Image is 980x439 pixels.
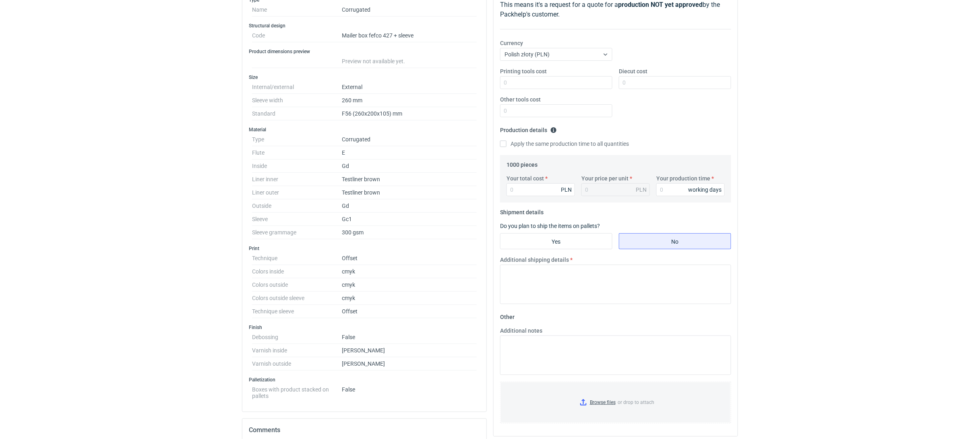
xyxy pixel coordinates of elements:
[561,186,572,194] div: PLN
[252,265,342,278] dt: Colors inside
[252,278,342,292] dt: Colors outside
[342,383,477,399] dd: False
[500,311,515,320] legend: Other
[342,265,477,278] dd: cmyk
[252,226,342,239] dt: Sleeve grammage
[688,186,722,194] div: working days
[342,94,477,107] dd: 260 mm
[342,199,477,213] dd: Gd
[252,383,342,399] dt: Boxes with product stacked on pallets
[618,1,703,8] strong: production NOT yet approved
[500,256,569,264] label: Additional shipping details
[252,331,342,344] dt: Debossing
[342,3,477,17] dd: Corrugated
[252,94,342,107] dt: Sleeve width
[252,199,342,213] dt: Outside
[507,158,538,168] legend: 1000 pieces
[252,344,342,357] dt: Varnish inside
[342,305,477,318] dd: Offset
[252,252,342,265] dt: Technique
[252,107,342,120] dt: Standard
[500,382,731,423] label: or drop to attach
[252,305,342,318] dt: Technique sleeve
[636,186,647,194] div: PLN
[342,213,477,226] dd: Gc1
[619,233,731,249] label: No
[342,107,477,120] dd: F56 (260x200x105) mm
[504,51,550,58] span: Polish złoty (PLN)
[249,23,480,29] h3: Structural design
[252,213,342,226] dt: Sleeve
[342,278,477,292] dd: cmyk
[342,146,477,159] dd: E
[507,183,575,196] input: 0
[342,159,477,173] dd: Gd
[249,324,480,331] h3: Finish
[342,186,477,199] dd: Testliner brown
[500,67,547,75] label: Printing tools cost
[342,133,477,146] dd: Corrugated
[342,344,477,357] dd: [PERSON_NAME]
[249,126,480,133] h3: Material
[500,223,600,229] label: Do you plan to ship the items on pallets?
[249,48,480,55] h3: Product dimensions preview
[252,292,342,305] dt: Colors outside sleeve
[581,174,629,182] label: Your price per unit
[619,67,647,75] label: Diecut cost
[500,95,541,104] label: Other tools cost
[252,159,342,173] dt: Inside
[252,29,342,42] dt: Code
[342,81,477,94] dd: External
[342,292,477,305] dd: cmyk
[342,58,405,64] span: Preview not available yet.
[500,39,523,47] label: Currency
[249,245,480,252] h3: Print
[249,425,480,435] h2: Comments
[342,173,477,186] dd: Testliner brown
[342,226,477,239] dd: 300 gsm
[342,252,477,265] dd: Offset
[252,133,342,146] dt: Type
[342,29,477,42] dd: Mailer box fefco 427 + sleeve
[500,76,612,89] input: 0
[252,146,342,159] dt: Flute
[500,233,612,249] label: Yes
[500,140,629,148] label: Apply the same production time to all quantities
[500,104,612,117] input: 0
[500,124,557,133] legend: Production details
[500,206,544,215] legend: Shipment details
[252,186,342,199] dt: Liner outer
[619,76,731,89] input: 0
[252,357,342,371] dt: Varnish outside
[249,74,480,81] h3: Size
[252,81,342,94] dt: Internal/external
[252,173,342,186] dt: Liner inner
[342,357,477,371] dd: [PERSON_NAME]
[342,331,477,344] dd: False
[500,327,542,335] label: Additional notes
[656,183,725,196] input: 0
[507,174,544,182] label: Your total cost
[252,3,342,17] dt: Name
[249,377,480,383] h3: Palletization
[656,174,710,182] label: Your production time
